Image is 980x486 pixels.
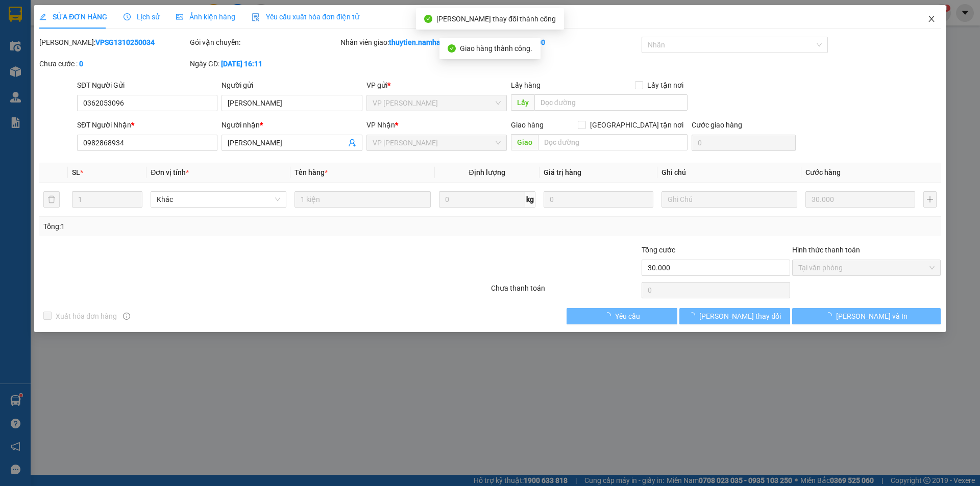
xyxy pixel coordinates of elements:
[567,308,677,324] button: Yêu cầu
[373,95,501,111] span: VP Phạm Ngũ Lão
[692,121,742,129] label: Cước giao hàng
[72,168,80,176] span: SL
[373,135,501,150] span: VP Phan Thiết
[295,168,328,176] span: Tên hàng
[77,119,217,131] div: SĐT Người Nhận
[825,312,836,319] span: loading
[43,191,60,208] button: delete
[424,15,432,23] span: check-circle
[97,33,180,45] div: trinh
[534,94,688,111] input: Dọc đường
[836,311,908,322] span: [PERSON_NAME] và In
[490,283,641,300] div: Chưa thanh toán
[221,60,262,68] b: [DATE] 16:11
[923,191,937,208] button: plus
[538,134,688,150] input: Dọc đường
[190,58,338,69] div: Ngày GD:
[176,13,183,20] span: picture
[9,9,90,33] div: VP [PERSON_NAME]
[340,37,489,48] div: Nhân viên giao:
[252,13,359,21] span: Yêu cầu xuất hóa đơn điện tử
[460,44,532,53] span: Giao hàng thành công.
[642,246,675,254] span: Tổng cước
[43,221,378,232] div: Tổng: 1
[151,168,189,176] span: Đơn vị tính
[643,80,688,91] span: Lấy tận nơi
[511,81,541,89] span: Lấy hàng
[97,10,122,20] span: Nhận:
[222,80,362,91] div: Người gửi
[222,119,362,131] div: Người nhận
[39,13,46,20] span: edit
[190,37,338,48] div: Gói vận chuyển:
[604,312,615,319] span: loading
[366,80,507,91] div: VP gửi
[448,44,456,53] span: check-circle
[123,313,130,320] span: info-circle
[9,45,90,60] div: 0377438928
[9,10,24,20] span: Gửi:
[157,192,280,207] span: Khác
[805,168,841,176] span: Cước hàng
[657,163,801,183] th: Ghi chú
[8,67,23,78] span: CR :
[39,58,188,69] div: Chưa cước :
[679,308,790,324] button: [PERSON_NAME] thay đổi
[97,45,180,60] div: 0348072947
[176,13,235,21] span: Ảnh kiện hàng
[469,168,505,176] span: Định lượng
[699,311,781,322] span: [PERSON_NAME] thay đổi
[97,9,180,33] div: VP [PERSON_NAME]
[295,191,430,208] input: VD: Bàn, Ghế
[544,168,581,176] span: Giá trị hàng
[511,94,534,111] span: Lấy
[491,37,640,48] div: Cước rồi :
[95,38,155,46] b: VPSG1310250034
[615,311,640,322] span: Yêu cầu
[927,15,936,23] span: close
[661,191,797,208] input: Ghi Chú
[79,60,83,68] b: 0
[692,135,796,151] input: Cước giao hàng
[348,139,356,147] span: user-add
[252,13,260,21] img: icon
[39,13,107,21] span: SỬA ĐƠN HÀNG
[52,311,121,322] span: Xuất hóa đơn hàng
[39,37,188,48] div: [PERSON_NAME]:
[525,191,535,208] span: kg
[77,80,217,91] div: SĐT Người Gửi
[511,121,544,129] span: Giao hàng
[124,13,131,20] span: clock-circle
[798,260,935,275] span: Tại văn phòng
[366,121,395,129] span: VP Nhận
[805,191,915,208] input: 0
[9,33,90,45] div: hà
[792,308,941,324] button: [PERSON_NAME] và In
[389,38,457,46] b: thuytien.namhailimo
[688,312,699,319] span: loading
[544,191,653,208] input: 0
[511,134,538,150] span: Giao
[436,15,556,23] span: [PERSON_NAME] thay đổi thành công
[124,13,160,21] span: Lịch sử
[792,246,860,254] label: Hình thức thanh toán
[586,119,688,131] span: [GEOGRAPHIC_DATA] tận nơi
[917,5,946,34] button: Close
[8,66,92,78] div: 40.000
